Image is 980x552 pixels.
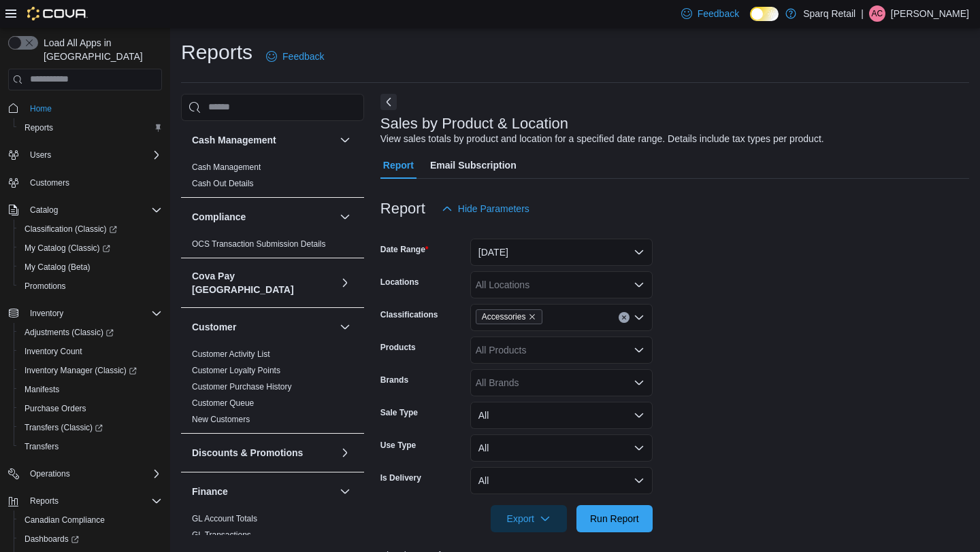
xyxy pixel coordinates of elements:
[619,312,630,323] button: Clear input
[38,36,162,63] span: Load All Apps in [GEOGRAPHIC_DATA]
[192,485,334,498] button: Finance
[19,381,162,398] span: Manifests
[19,240,116,256] a: My Catalog (Classic)
[192,530,251,540] span: GL Transactions
[3,145,167,165] button: Users
[14,220,167,239] a: Classification (Classic)
[470,402,653,429] button: All
[14,380,167,399] button: Manifests
[24,466,76,482] button: Operations
[470,434,653,462] button: All
[14,511,167,530] button: Canadian Compliance
[337,209,353,225] button: Compliance
[19,419,108,436] a: Transfers (Classic)
[181,159,364,197] div: Cash Management
[14,530,167,549] a: Dashboards
[872,5,883,22] span: AC
[14,437,167,456] button: Transfers
[430,152,517,179] span: Email Subscription
[470,239,653,266] button: [DATE]
[380,375,408,385] label: Brands
[24,305,162,322] span: Inventory
[19,438,64,455] a: Transfers
[30,205,58,215] span: Catalog
[383,152,414,179] span: Report
[282,50,324,63] span: Feedback
[337,132,353,148] button: Cash Management
[24,305,69,322] button: Inventory
[3,173,167,192] button: Customers
[436,195,535,222] button: Hide Parameters
[192,133,276,147] h3: Cash Management
[3,464,167,483] button: Operations
[24,147,162,163] span: Users
[192,513,257,524] span: GL Account Totals
[24,100,162,117] span: Home
[380,116,568,132] h3: Sales by Product & Location
[181,346,364,433] div: Customer
[192,349,270,359] a: Customer Activity List
[476,309,543,324] span: Accessories
[24,202,63,218] button: Catalog
[380,472,421,483] label: Is Delivery
[14,277,167,296] button: Promotions
[192,414,250,425] span: New Customers
[192,415,250,424] a: New Customers
[24,174,162,191] span: Customers
[30,150,51,160] span: Users
[24,466,162,482] span: Operations
[30,103,52,114] span: Home
[634,312,644,323] button: Open list of options
[30,468,70,479] span: Operations
[30,308,63,319] span: Inventory
[192,269,334,296] button: Cova Pay [GEOGRAPHIC_DATA]
[30,177,69,188] span: Customers
[14,239,167,258] a: My Catalog (Classic)
[192,446,334,460] button: Discounts & Promotions
[14,118,167,137] button: Reports
[499,505,559,532] span: Export
[192,446,303,460] h3: Discounts & Promotions
[3,201,167,220] button: Catalog
[192,366,280,375] a: Customer Loyalty Points
[192,178,254,189] span: Cash Out Details
[24,101,57,117] a: Home
[24,493,162,509] span: Reports
[891,5,969,22] p: [PERSON_NAME]
[181,511,364,549] div: Finance
[192,349,270,360] span: Customer Activity List
[19,221,162,237] span: Classification (Classic)
[24,122,53,133] span: Reports
[24,384,59,395] span: Manifests
[14,323,167,342] a: Adjustments (Classic)
[19,362,142,379] a: Inventory Manager (Classic)
[482,310,526,324] span: Accessories
[19,343,162,360] span: Inventory Count
[590,512,639,525] span: Run Report
[380,94,397,110] button: Next
[380,277,419,288] label: Locations
[19,362,162,379] span: Inventory Manager (Classic)
[181,236,364,258] div: Compliance
[192,162,261,172] a: Cash Management
[380,244,429,255] label: Date Range
[24,281,66,292] span: Promotions
[24,422,103,433] span: Transfers (Classic)
[19,259,162,275] span: My Catalog (Beta)
[3,99,167,118] button: Home
[14,342,167,361] button: Inventory Count
[30,496,59,506] span: Reports
[24,202,162,218] span: Catalog
[576,505,653,532] button: Run Report
[19,512,162,528] span: Canadian Compliance
[192,239,326,249] span: OCS Transaction Submission Details
[337,445,353,461] button: Discounts & Promotions
[380,201,425,217] h3: Report
[192,320,236,334] h3: Customer
[14,418,167,437] a: Transfers (Classic)
[19,400,162,417] span: Purchase Orders
[380,309,438,320] label: Classifications
[181,39,252,66] h1: Reports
